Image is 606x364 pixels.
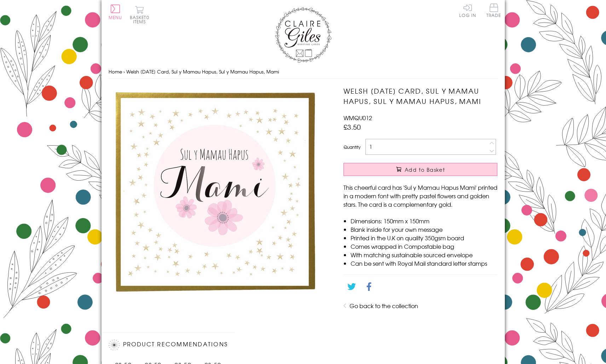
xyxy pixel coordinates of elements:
li: Comes wrapped in Compostable bag [351,242,497,251]
li: Printed in the U.K on quality 350gsm board [351,234,497,242]
img: Welsh Mother's Day Card, Sul y Mamau Hapus, Sul y Mamau Hapus, Mami [109,86,321,298]
h1: Welsh [DATE] Card, Sul y Mamau Hapus, Sul y Mamau Hapus, Mami [344,86,497,106]
p: This cheerful card has 'Sul y Mamau Hapus Mami' printed in a modern font with pretty pastel flowe... [344,183,497,209]
label: Quantity [344,144,360,150]
a: Go back to the collection [350,301,418,310]
button: Basket0 items [130,6,149,24]
a: Home [109,68,122,75]
button: Add to Basket [344,163,497,176]
span: WMQU012 [344,113,372,122]
nav: breadcrumbs [109,65,498,79]
span: 0 items [133,14,149,25]
li: With matching sustainable sourced envelope [351,251,497,259]
span: Welsh [DATE] Card, Sul y Mamau Hapus, Sul y Mamau Hapus, Mami [126,68,279,75]
button: Menu [109,5,122,19]
span: Trade [486,4,501,17]
h2: Product recommendations [109,340,228,350]
li: Dimensions: 150mm x 150mm [351,217,497,225]
li: Blank inside for your own message [351,225,497,234]
img: Claire Giles Greetings Cards [275,7,331,63]
a: Log In [459,4,476,17]
span: › [123,68,125,75]
a: Trade [486,4,501,19]
li: Can be sent with Royal Mail standard letter stamps [351,259,497,268]
span: £3.50 [344,122,361,132]
span: Add to Basket [405,166,445,173]
span: Menu [109,14,122,20]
